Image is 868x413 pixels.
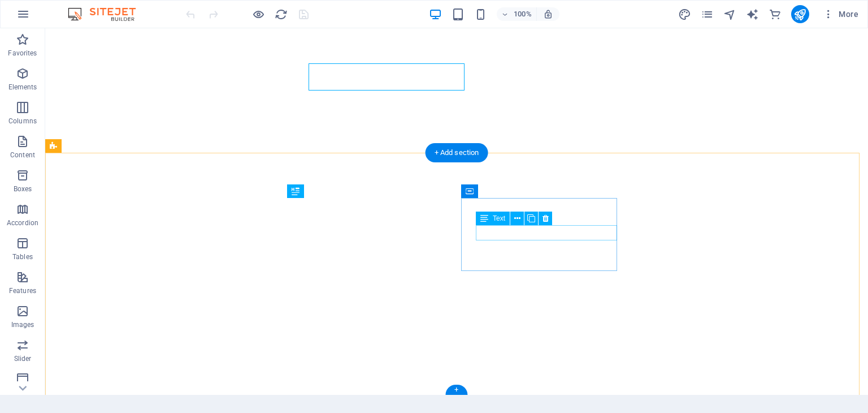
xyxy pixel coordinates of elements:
button: publish [791,5,809,23]
i: Commerce [769,8,782,21]
button: reload [274,7,288,21]
button: commerce [769,7,782,21]
span: Text [493,215,505,222]
i: AI Writer [746,8,759,21]
span: More [823,8,858,20]
p: Columns [8,117,37,126]
p: Accordion [7,218,38,227]
p: Boxes [14,184,32,193]
button: text_generator [746,7,759,21]
h6: 100% [514,7,532,21]
p: Images [11,320,34,329]
i: Design (Ctrl+Alt+Y) [678,8,691,21]
button: Click here to leave preview mode and continue editing [251,7,265,21]
p: Elements [8,83,37,92]
button: More [818,5,863,23]
button: 100% [497,7,537,21]
i: Navigator [723,8,736,21]
p: Slider [14,354,32,363]
div: + [445,385,467,395]
i: Reload page [275,8,288,21]
button: pages [701,7,714,21]
p: Content [10,150,35,160]
button: design [678,7,692,21]
i: On resize automatically adjust zoom level to fit chosen device. [543,9,553,19]
img: Editor Logo [65,7,150,21]
button: navigator [723,7,737,21]
p: Favorites [8,49,37,58]
i: Pages (Ctrl+Alt+S) [701,8,714,21]
div: + Add section [426,143,488,162]
i: Publish [793,8,806,21]
p: Tables [12,252,33,261]
p: Features [9,286,36,295]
